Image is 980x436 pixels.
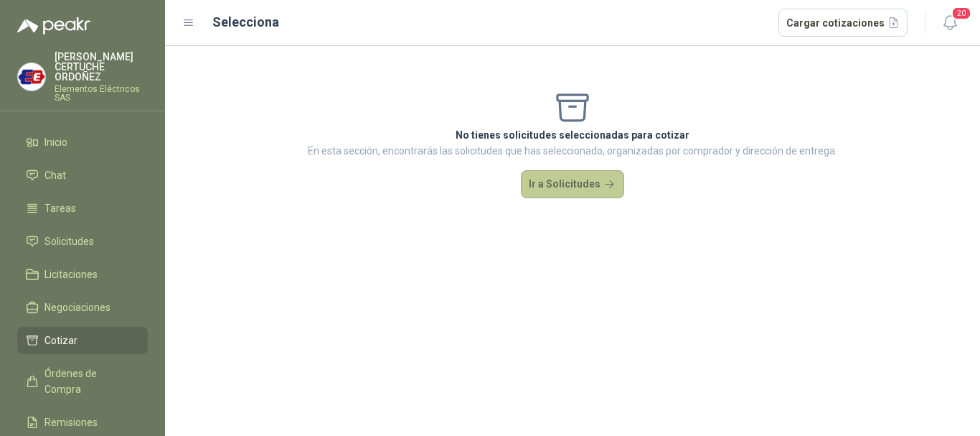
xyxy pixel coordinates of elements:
span: Tareas [44,200,76,216]
span: Licitaciones [44,266,98,282]
a: Chat [17,162,148,189]
span: Remisiones [44,414,98,430]
a: Tareas [17,195,148,222]
button: 20 [937,10,963,36]
span: Chat [44,167,66,183]
a: Cotizar [17,327,148,354]
button: Cargar cotizaciones [778,9,908,37]
span: Negociaciones [44,300,110,315]
img: Company Logo [18,63,45,91]
img: Logo peakr [17,17,90,34]
a: Solicitudes [17,228,148,255]
span: Solicitudes [44,233,94,249]
span: Inicio [44,134,67,150]
p: Elementos Eléctricos SAS [55,85,148,102]
a: Negociaciones [17,294,148,321]
p: [PERSON_NAME] CERTUCHE ORDOÑEZ [55,52,148,82]
a: Licitaciones [17,261,148,288]
h2: Selecciona [212,12,279,32]
a: Remisiones [17,409,148,436]
a: Inicio [17,129,148,156]
span: Cotizar [44,333,77,348]
span: 20 [951,6,971,20]
p: No tienes solicitudes seleccionadas para cotizar [308,127,837,143]
button: Ir a Solicitudes [521,170,624,199]
a: Órdenes de Compra [17,360,148,403]
p: En esta sección, encontrarás las solicitudes que has seleccionado, organizadas por comprador y di... [308,143,837,159]
span: Órdenes de Compra [44,366,134,397]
